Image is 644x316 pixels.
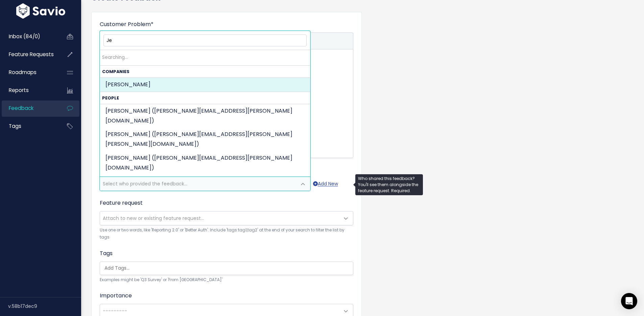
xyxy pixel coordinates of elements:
[105,130,292,148] span: [PERSON_NAME] ([PERSON_NAME][EMAIL_ADDRESS][PERSON_NAME][PERSON_NAME][DOMAIN_NAME])
[105,154,292,172] span: [PERSON_NAME] ([PERSON_NAME][EMAIL_ADDRESS][PERSON_NAME][DOMAIN_NAME])
[100,92,310,277] li: People
[15,3,67,19] img: logo-white.9d6f32f41409.svg
[9,33,40,40] span: Inbox (84/0)
[9,51,54,58] span: Feature Requests
[100,276,353,284] small: Examples might be 'Q3 Survey' or 'From [GEOGRAPHIC_DATA]'
[103,180,187,187] span: Select who provided the feedback...
[105,81,150,88] span: [PERSON_NAME]
[2,100,56,116] a: Feedback
[313,180,338,188] a: Add New
[100,227,353,241] small: Use one or two words, like 'Reporting 2.0' or 'Better Auth'. Include 'tags:tag1,tag2' at the end ...
[100,199,143,207] label: Feature request
[2,118,56,134] a: Tags
[9,69,37,76] span: Roadmaps
[100,20,153,28] label: Customer Problem
[355,174,423,195] div: Who shared this feedback? You'll see them alongside the feature request. Required.
[100,292,132,300] label: Importance
[102,95,119,101] span: People
[2,29,56,44] a: Inbox (84/0)
[9,87,29,94] span: Reports
[2,83,56,98] a: Reports
[105,107,292,125] span: [PERSON_NAME] ([PERSON_NAME][EMAIL_ADDRESS][PERSON_NAME][DOMAIN_NAME])
[103,308,127,314] span: ---------
[102,54,128,61] span: Searching…
[102,265,355,272] input: Add Tags...
[100,66,310,92] li: Companies
[103,215,204,222] span: Attach to new or existing feature request...
[2,47,56,62] a: Feature Requests
[2,65,56,80] a: Roadmaps
[100,249,113,257] label: Tags
[102,69,129,74] span: Companies
[9,122,21,130] span: Tags
[8,297,81,315] div: v.58b17dec9
[621,293,637,309] div: Open Intercom Messenger
[9,105,33,112] span: Feedback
